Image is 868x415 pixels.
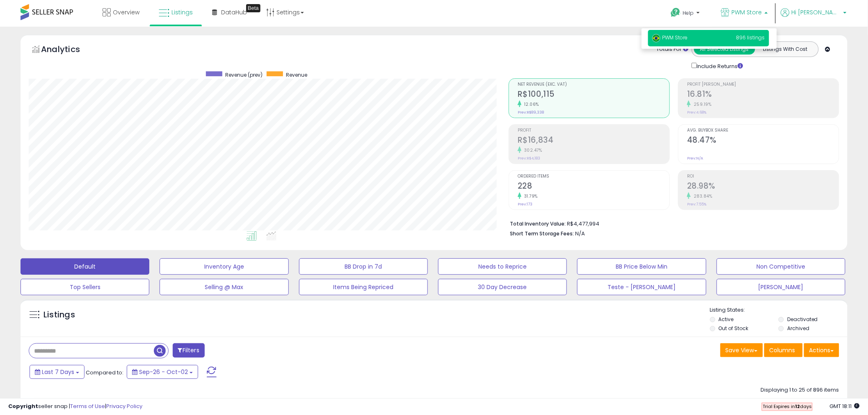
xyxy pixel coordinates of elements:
[787,325,809,332] label: Archived
[521,147,542,153] small: 302.47%
[830,402,860,410] span: 2025-10-10 18:11 GMT
[717,258,845,275] button: Non Competitive
[438,258,567,275] button: Needs to Reprice
[518,82,669,87] span: Net Revenue (Exc. VAT)
[732,8,762,16] span: PWM Store
[687,110,706,115] small: Prev: 4.68%
[43,309,75,321] h5: Listings
[719,325,749,332] label: Out of Stock
[510,218,833,228] li: R$4,477,994
[804,343,839,357] button: Actions
[106,402,142,410] a: Privacy Policy
[787,316,818,323] label: Deactivated
[652,34,660,42] img: brazil.png
[521,193,538,199] small: 31.79%
[173,343,205,358] button: Filters
[577,279,706,295] button: Teste - [PERSON_NAME]
[687,128,839,133] span: Avg. Buybox Share
[687,156,703,161] small: Prev: N/A
[577,258,706,275] button: BB Price Below Min
[518,202,532,207] small: Prev: 173
[42,368,74,376] span: Last 7 Days
[687,181,839,192] h2: 28.98%
[8,403,142,410] div: seller snap | |
[246,4,260,12] div: Tooltip anchor
[763,403,812,410] span: Trial Expires in days
[518,156,540,161] small: Prev: R$4,183
[510,230,574,237] b: Short Term Storage Fees:
[113,8,139,16] span: Overview
[518,89,669,100] h2: R$100,115
[575,230,585,237] span: N/A
[687,135,839,146] h2: 48.47%
[518,174,669,179] span: Ordered Items
[21,279,149,295] button: Top Sellers
[691,193,713,199] small: 283.84%
[139,368,188,376] span: Sep-26 - Oct-02
[286,71,307,78] span: Revenue
[225,71,263,78] span: Revenue (prev)
[691,101,712,107] small: 259.19%
[171,8,193,16] span: Listings
[521,101,539,107] small: 12.06%
[755,44,816,55] button: Listings With Cost
[687,174,839,179] span: ROI
[657,46,689,53] div: Totals For
[160,258,288,275] button: Inventory Age
[518,110,544,115] small: Prev: R$89,338
[299,258,428,275] button: BB Drop in 7d
[719,316,734,323] label: Active
[687,89,839,100] h2: 16.81%
[518,128,669,133] span: Profit
[710,306,847,314] p: Listing States:
[792,8,841,16] span: Hi [PERSON_NAME]
[781,8,847,27] a: Hi [PERSON_NAME]
[518,181,669,192] h2: 228
[671,7,681,18] i: Get Help
[694,44,755,55] button: All Selected Listings
[41,43,96,57] h5: Analytics
[30,365,85,379] button: Last 7 Days
[70,402,105,410] a: Terms of Use
[652,34,688,41] span: PWM Store
[687,82,839,87] span: Profit [PERSON_NAME]
[687,202,706,207] small: Prev: 7.55%
[770,346,795,354] span: Columns
[665,1,708,27] a: Help
[685,61,753,70] div: Include Returns
[438,279,567,295] button: 30 Day Decrease
[683,9,694,16] span: Help
[21,258,149,275] button: Default
[299,279,428,295] button: Items Being Repriced
[518,135,669,146] h2: R$16,834
[736,34,765,41] span: 896 listings
[510,220,566,227] b: Total Inventory Value:
[761,386,839,394] div: Displaying 1 to 25 of 896 items
[86,369,123,376] span: Compared to:
[127,365,198,379] button: Sep-26 - Oct-02
[720,343,763,357] button: Save View
[221,8,247,16] span: DataHub
[8,402,38,410] strong: Copyright
[764,343,803,357] button: Columns
[717,279,845,295] button: [PERSON_NAME]
[160,279,288,295] button: Selling @ Max
[795,403,800,410] b: 12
